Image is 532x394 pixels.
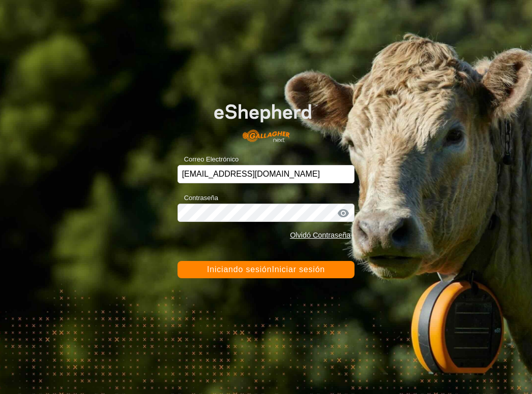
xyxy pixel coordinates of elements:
[184,155,239,163] font: Correo Electrónico
[290,231,350,239] a: Olvidó Contraseña
[178,165,355,183] input: Correo Electrónico
[195,89,337,150] img: Logotipo de eShepherd
[272,265,325,274] font: Iniciar sesión
[184,194,218,202] font: Contraseña
[178,261,355,278] button: Iniciando sesiónIniciar sesión
[207,265,272,274] font: Iniciando sesión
